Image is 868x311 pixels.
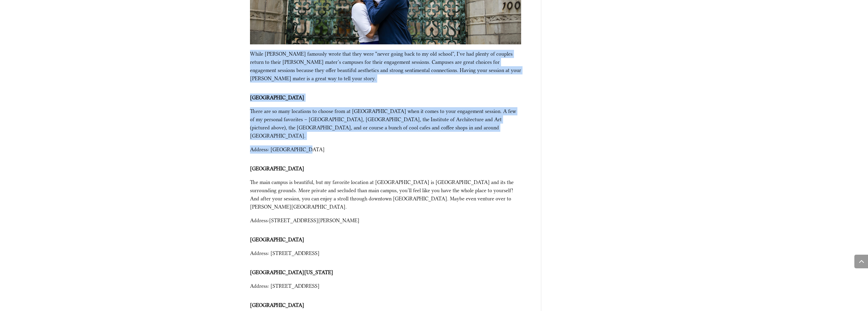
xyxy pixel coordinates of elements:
[250,282,521,296] p: Address: [STREET_ADDRESS]
[250,166,304,172] strong: [GEOGRAPHIC_DATA]
[250,302,304,308] strong: [GEOGRAPHIC_DATA]
[250,51,521,82] span: While [PERSON_NAME] famously wrote that they were “never going back to my old school”, I’ve had p...
[250,269,333,275] strong: [GEOGRAPHIC_DATA][US_STATE]
[250,179,514,210] span: The main campus is beautiful, but my favorite location at [GEOGRAPHIC_DATA] is [GEOGRAPHIC_DATA] ...
[250,237,304,243] strong: [GEOGRAPHIC_DATA]
[269,217,359,224] span: [STREET_ADDRESS][PERSON_NAME]
[250,216,521,230] p: Address:
[250,145,521,159] p: Address: [GEOGRAPHIC_DATA]
[250,250,320,256] span: Address: [STREET_ADDRESS]
[250,108,516,139] span: There are so many locations to choose from at [GEOGRAPHIC_DATA] when it comes to your engagement ...
[250,95,304,101] strong: [GEOGRAPHIC_DATA]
